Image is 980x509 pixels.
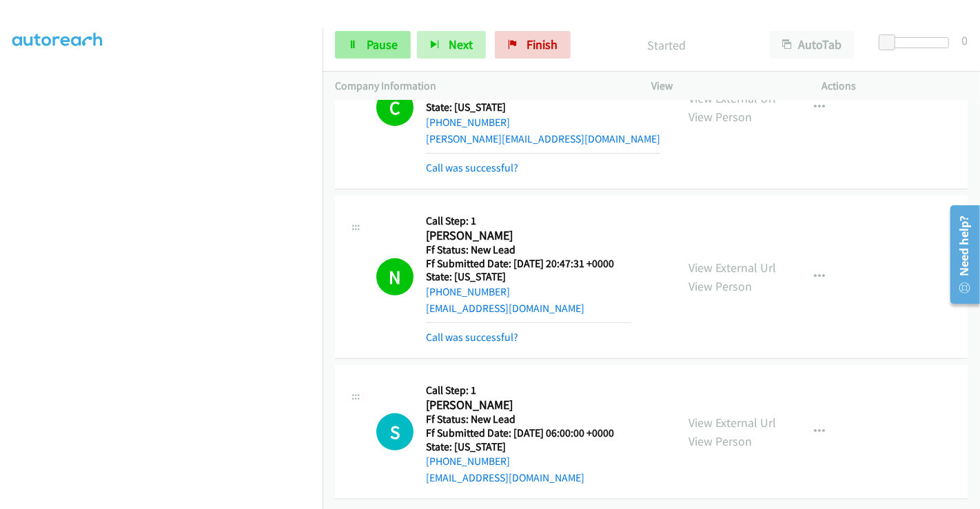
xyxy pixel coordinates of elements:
[961,31,968,50] div: 0
[589,36,744,54] p: Started
[688,109,752,125] a: View Person
[688,433,752,449] a: View Person
[376,89,414,126] h1: C
[426,413,631,426] h5: Ff Status: New Lead
[426,285,510,298] a: [PHONE_NUMBER]
[426,132,660,145] a: [PERSON_NAME][EMAIL_ADDRESS][DOMAIN_NAME]
[367,37,398,52] span: Pause
[426,384,631,397] h5: Call Step: 1
[688,278,752,294] a: View Person
[426,397,631,413] h2: [PERSON_NAME]
[426,101,660,114] h5: State: [US_STATE]
[688,90,776,106] a: View External Url
[426,455,510,468] a: [PHONE_NUMBER]
[527,37,558,52] span: Finish
[426,471,584,484] a: [EMAIL_ADDRESS][DOMAIN_NAME]
[688,415,776,430] a: View External Url
[376,258,414,295] h1: N
[335,31,411,59] a: Pause
[426,426,631,440] h5: Ff Submitted Date: [DATE] 06:00:00 +0000
[769,31,855,59] button: AutoTab
[417,31,486,59] button: Next
[376,413,414,450] div: The call is yet to be attempted
[426,214,631,228] h5: Call Step: 1
[426,331,518,344] a: Call was successful?
[651,78,797,94] p: View
[426,161,518,174] a: Call was successful?
[426,243,631,257] h5: Ff Status: New Lead
[335,78,626,94] p: Company Information
[426,302,584,315] a: [EMAIL_ADDRESS][DOMAIN_NAME]
[449,37,473,52] span: Next
[426,257,631,271] h5: Ff Submitted Date: [DATE] 20:47:31 +0000
[376,413,414,450] h1: S
[941,200,980,309] iframe: Resource Center
[886,37,949,48] div: Delay between calls (in seconds)
[426,116,510,129] a: [PHONE_NUMBER]
[495,31,571,59] a: Finish
[426,440,631,454] h5: State: [US_STATE]
[426,270,631,284] h5: State: [US_STATE]
[688,260,776,276] a: View External Url
[822,78,968,94] p: Actions
[426,228,631,244] h2: [PERSON_NAME]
